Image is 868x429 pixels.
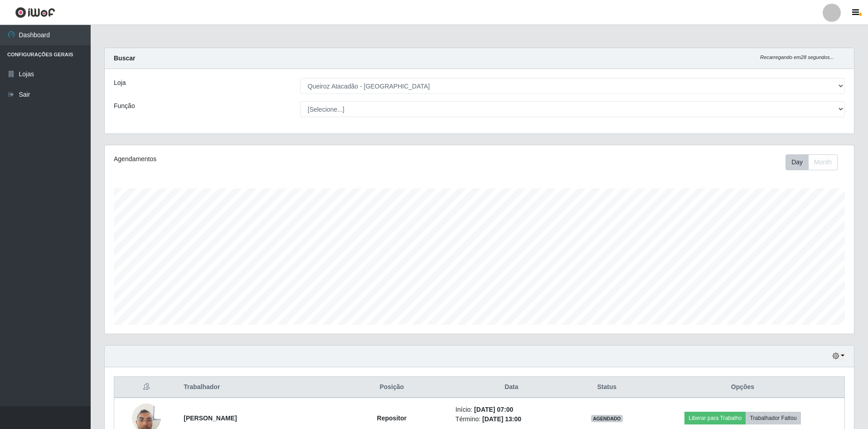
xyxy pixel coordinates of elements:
th: Trabalhador [178,377,333,398]
div: Toolbar with button groups [786,154,845,170]
div: Agendamentos [114,154,411,164]
time: [DATE] 13:00 [482,415,521,423]
th: Status [573,377,641,398]
time: [DATE] 07:00 [474,406,513,413]
th: Opções [641,377,845,398]
span: AGENDADO [591,415,623,422]
label: Função [114,101,135,111]
i: Recarregando em 28 segundos... [760,54,834,60]
button: Month [808,154,838,170]
li: Início: [456,405,567,414]
th: Data [450,377,573,398]
button: Liberar para Trabalho [684,412,746,424]
button: Day [786,154,809,170]
strong: [PERSON_NAME] [184,414,237,422]
img: CoreUI Logo [15,7,55,18]
strong: Repositor [377,414,407,422]
button: Trabalhador Faltou [746,412,800,424]
th: Posição [334,377,450,398]
li: Término: [456,414,567,424]
label: Loja [114,78,126,88]
div: First group [786,154,838,170]
strong: Buscar [114,54,135,62]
